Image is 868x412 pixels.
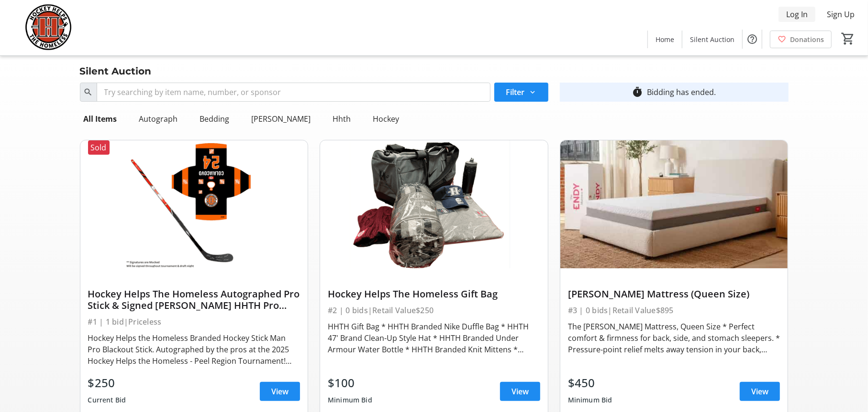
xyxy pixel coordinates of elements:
[770,31,832,48] a: Donations
[88,140,110,155] div: Sold
[786,9,808,20] span: Log In
[88,332,300,367] div: Hockey Helps the Homeless Branded Hockey Stick Man Pro Blackout Stick. Autographed by the pros at...
[790,34,824,44] span: Donations
[88,391,126,409] div: Current Bid
[827,9,855,20] span: Sign Up
[647,86,716,98] div: Bidding has ended.
[743,30,762,49] button: Help
[819,7,862,22] button: Sign Up
[494,83,548,102] button: Filter
[6,4,91,52] img: Hockey Helps the Homeless's Logo
[690,34,734,44] span: Silent Auction
[97,83,490,102] input: Try searching by item name, number, or sponsor
[568,288,780,300] div: [PERSON_NAME] Mattress (Queen Size)
[512,386,529,397] span: View
[329,109,355,128] div: Hhth
[88,315,300,328] div: #1 | 1 bid | Priceless
[88,374,126,391] div: $250
[74,63,157,79] div: Silent Auction
[568,321,780,355] div: The [PERSON_NAME] Mattress, Queen Size * Perfect comfort & firmness for back, side, and stomach s...
[135,109,182,128] div: Autograph
[320,140,548,268] img: Hockey Helps The Homeless Gift Bag
[88,288,300,311] div: Hockey Helps The Homeless Autographed Pro Stick & Signed [PERSON_NAME] HHTH Pro Jersey
[568,391,612,409] div: Minimum Bid
[839,30,857,47] button: Cart
[328,288,540,300] div: Hockey Helps The Homeless Gift Bag
[632,86,644,98] mat-icon: timer_outline
[682,31,742,48] a: Silent Auction
[260,382,300,401] a: View
[328,374,372,391] div: $100
[80,109,121,128] div: All Items
[656,34,674,44] span: Home
[568,374,612,391] div: $450
[328,391,372,409] div: Minimum Bid
[506,86,524,98] span: Filter
[568,304,780,317] div: #3 | 0 bids | Retail Value $895
[369,109,403,128] div: Hockey
[196,109,234,128] div: Bedding
[740,382,780,401] a: View
[248,109,315,128] div: [PERSON_NAME]
[779,7,815,22] button: Log In
[648,31,682,48] a: Home
[751,386,768,397] span: View
[80,140,308,268] img: Hockey Helps The Homeless Autographed Pro Stick & Signed Carlo Colaiacovo HHTH Pro Jersey
[328,321,540,355] div: HHTH Gift Bag * HHTH Branded Nike Duffle Bag * HHTH 47' Brand Clean-Up Style Hat * HHTH Branded U...
[500,382,540,401] a: View
[560,140,788,268] img: Endy Mattress (Queen Size)
[328,304,540,317] div: #2 | 0 bids | Retail Value $250
[271,386,289,397] span: View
